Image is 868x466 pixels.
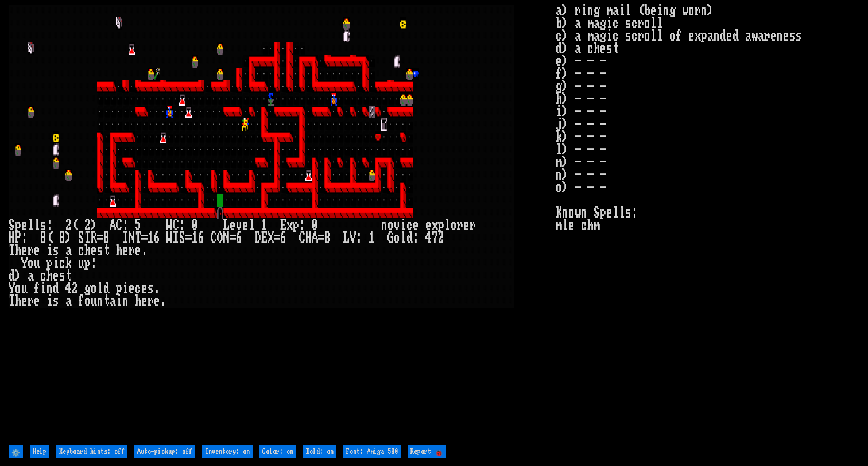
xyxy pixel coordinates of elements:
[129,282,135,295] div: e
[65,282,72,295] div: 4
[15,270,21,282] div: )
[72,219,78,232] div: (
[97,232,103,244] div: =
[21,219,28,232] div: e
[46,282,53,295] div: n
[166,232,173,244] div: W
[438,232,444,244] div: 2
[451,219,457,232] div: o
[103,232,110,244] div: 8
[408,445,446,458] input: Report 🐞
[110,219,116,232] div: A
[15,295,21,308] div: h
[72,282,78,295] div: 2
[84,219,91,232] div: 2
[400,219,406,232] div: i
[303,445,336,458] input: Bold: on
[59,232,65,244] div: 8
[110,295,116,308] div: a
[154,282,160,295] div: .
[56,445,127,458] input: Keyboard hints: off
[122,295,129,308] div: n
[84,232,91,244] div: T
[381,219,387,232] div: n
[135,282,141,295] div: c
[249,219,255,232] div: l
[166,219,173,232] div: W
[154,232,160,244] div: 6
[122,244,129,257] div: e
[65,257,72,270] div: k
[84,244,91,257] div: h
[202,445,253,458] input: Inventory: on
[34,219,40,232] div: l
[84,257,91,270] div: p
[91,282,97,295] div: o
[15,219,21,232] div: p
[78,232,84,244] div: S
[46,232,53,244] div: (
[135,295,141,308] div: h
[91,219,97,232] div: )
[406,219,413,232] div: c
[148,232,154,244] div: 1
[230,232,236,244] div: =
[394,232,400,244] div: o
[21,232,28,244] div: :
[40,282,46,295] div: i
[413,232,419,244] div: :
[78,295,84,308] div: f
[91,295,97,308] div: u
[40,270,46,282] div: c
[387,219,394,232] div: o
[141,232,148,244] div: =
[65,270,72,282] div: t
[343,232,350,244] div: L
[242,219,249,232] div: e
[15,282,21,295] div: o
[198,232,204,244] div: 6
[223,232,230,244] div: N
[280,232,286,244] div: 6
[65,244,72,257] div: a
[53,244,59,257] div: s
[103,295,110,308] div: t
[299,219,305,232] div: :
[9,445,23,458] input: ⚙️
[394,219,400,232] div: v
[261,232,268,244] div: E
[9,244,15,257] div: T
[53,282,59,295] div: d
[211,232,217,244] div: C
[324,232,331,244] div: 8
[154,295,160,308] div: e
[148,282,154,295] div: s
[9,282,15,295] div: Y
[141,295,148,308] div: e
[135,232,141,244] div: T
[122,232,129,244] div: I
[135,219,141,232] div: 5
[116,295,122,308] div: i
[129,232,135,244] div: N
[15,244,21,257] div: h
[34,244,40,257] div: e
[173,219,179,232] div: C
[21,244,28,257] div: e
[116,219,122,232] div: C
[432,219,438,232] div: x
[116,282,122,295] div: p
[444,219,451,232] div: l
[28,270,34,282] div: a
[34,257,40,270] div: u
[53,270,59,282] div: e
[141,282,148,295] div: e
[179,232,185,244] div: S
[40,232,46,244] div: 8
[116,244,122,257] div: h
[30,445,49,458] input: Help
[28,244,34,257] div: r
[457,219,463,232] div: r
[406,232,413,244] div: d
[9,232,15,244] div: H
